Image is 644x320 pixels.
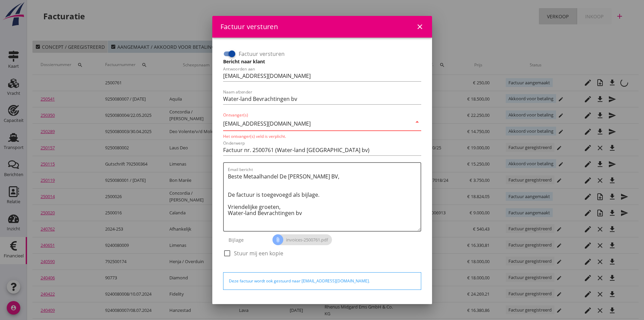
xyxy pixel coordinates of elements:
[272,234,332,245] span: invoices-2500761.pdf
[272,234,283,245] i: attach_file
[223,70,421,81] input: Antwoorden aan
[239,50,285,57] label: Factuur versturen
[223,58,421,65] h3: Bericht naar klant
[413,118,421,126] i: arrow_drop_down
[234,250,283,257] label: Stuur mij een kopie
[228,171,421,231] textarea: Email bericht
[416,23,424,31] i: close
[223,232,273,248] div: Bijlage
[223,133,421,139] div: Het ontvanger(s) veld is verplicht.
[223,145,421,155] input: Onderwerp
[220,22,278,32] div: Factuur versturen
[229,278,415,284] div: Deze factuur wordt ook gestuurd naar [EMAIL_ADDRESS][DOMAIN_NAME].
[223,93,421,104] input: Naam afzender
[223,118,412,129] input: Ontvanger(s)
